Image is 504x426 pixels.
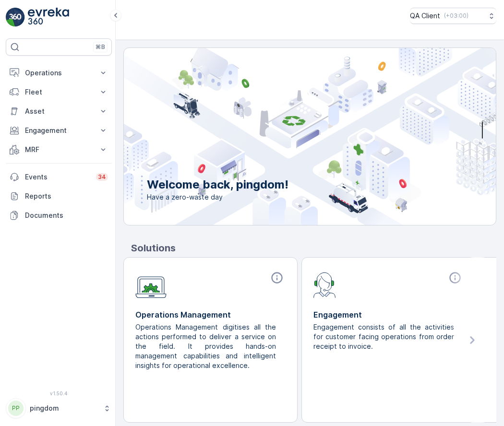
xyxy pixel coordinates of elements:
button: Asset [6,102,112,121]
img: city illustration [81,48,496,225]
button: Engagement [6,121,112,140]
p: pingdom [30,403,98,413]
p: Engagement [313,309,464,320]
span: Have a zero-waste day [147,192,288,202]
p: 34 [98,173,106,181]
p: Events [25,172,90,182]
p: Welcome back, pingdom! [147,177,288,192]
p: Operations [25,68,93,78]
img: logo_light-DOdMpM7g.png [28,8,69,27]
span: v 1.50.4 [6,390,112,396]
p: ( +03:00 ) [444,12,468,20]
button: PPpingdom [6,398,112,418]
a: Events34 [6,167,112,187]
p: MRF [25,145,93,154]
p: QA Client [410,11,440,21]
p: ⌘B [96,43,105,51]
button: QA Client(+03:00) [410,8,496,24]
p: Operations Management digitises all the actions performed to deliver a service on the field. It p... [135,322,278,370]
a: Reports [6,187,112,206]
img: module-icon [135,271,167,298]
div: PP [8,401,24,416]
p: Operations Management [135,309,286,320]
p: Solutions [131,241,496,255]
a: Documents [6,206,112,225]
p: Engagement consists of all the activities for customer facing operations from order receipt to in... [313,322,456,351]
p: Fleet [25,87,93,97]
p: Asset [25,106,93,116]
img: module-icon [313,271,336,298]
p: Reports [25,191,108,201]
p: Engagement [25,126,93,135]
img: logo [6,8,25,27]
button: Fleet [6,83,112,102]
button: MRF [6,140,112,159]
button: Operations [6,63,112,83]
p: Documents [25,211,108,220]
